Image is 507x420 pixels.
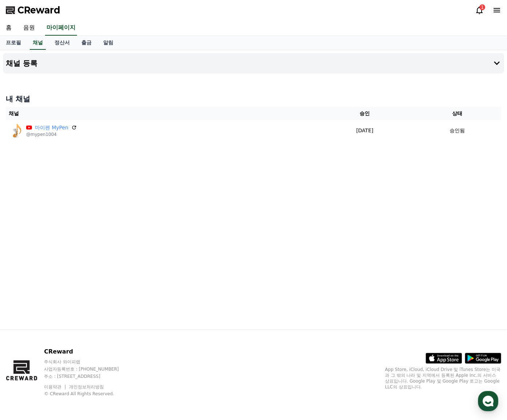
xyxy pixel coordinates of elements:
div: 1 [479,4,485,10]
a: 개인정보처리방침 [69,384,104,389]
h4: 내 채널 [6,94,501,104]
a: 마이펜 MyPen [35,124,68,132]
th: 승인 [317,107,413,120]
p: 승인됨 [450,127,465,134]
p: App Store, iCloud, iCloud Drive 및 iTunes Store는 미국과 그 밖의 나라 및 지역에서 등록된 Apple Inc.의 서비스 상표입니다. Goo... [385,367,501,390]
button: 채널 등록 [3,53,504,73]
a: 출금 [76,36,97,50]
span: CReward [17,4,60,16]
p: @mypen1004 [26,132,77,137]
a: 1 [475,6,484,15]
p: CReward [44,347,133,356]
a: 정산서 [49,36,76,50]
a: 알림 [97,36,119,50]
a: 이용약관 [44,384,67,389]
th: 상태 [413,107,501,120]
p: [DATE] [320,127,410,134]
a: 채널 [30,36,46,50]
p: © CReward All Rights Reserved. [44,391,133,397]
h4: 채널 등록 [6,59,37,67]
a: CReward [6,4,60,16]
p: 주식회사 와이피랩 [44,359,133,365]
p: 사업자등록번호 : [PHONE_NUMBER] [44,366,133,372]
th: 채널 [6,107,317,120]
a: 음원 [17,20,41,36]
p: 주소 : [STREET_ADDRESS] [44,373,133,379]
a: 마이페이지 [45,20,77,36]
img: 마이펜 MyPen [9,123,23,138]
